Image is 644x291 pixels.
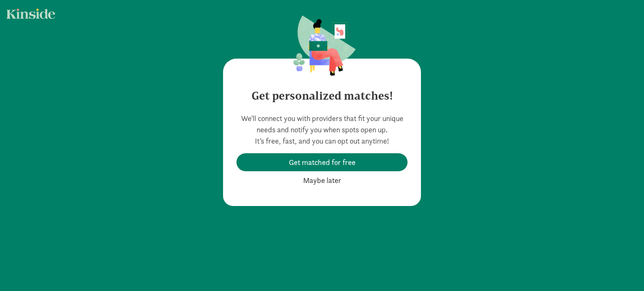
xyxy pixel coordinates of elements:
h4: Get personalized matches! [236,82,408,103]
button: Maybe later [296,171,348,189]
span: Maybe later [303,175,341,186]
div: We’ll connect you with providers that fit your unique needs and notify you when spots open up. It... [236,113,408,189]
button: Get matched for free [236,153,408,171]
span: Get matched for free [289,157,356,168]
